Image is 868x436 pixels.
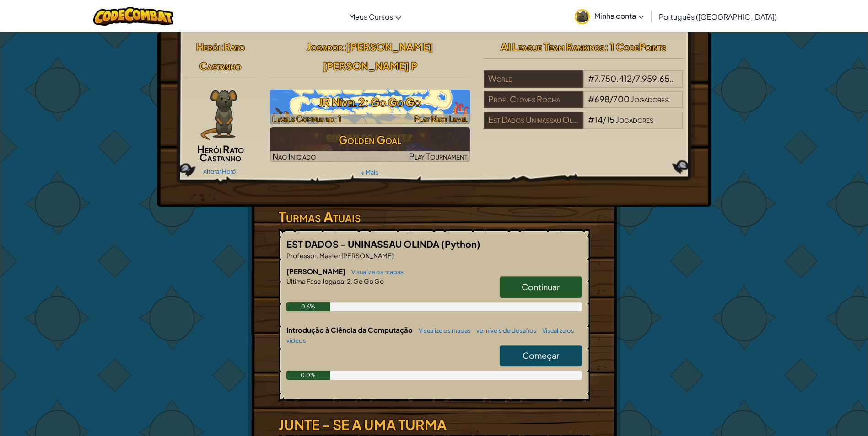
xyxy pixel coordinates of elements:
a: + Mais [361,169,378,176]
span: Português ([GEOGRAPHIC_DATA]) [659,12,777,21]
span: 15 [606,114,615,125]
h3: JR Nível 2: Go Go Go [270,92,470,112]
span: # [588,94,594,104]
span: Rato Castanho [199,40,245,72]
a: Prof. Cloves Rocha#698/700Jogadores [484,100,684,110]
span: Herói [196,40,220,53]
h3: Turmas Atuais [279,207,590,227]
div: Prof. Cloves Rocha [484,91,583,108]
span: Jogador [307,40,343,53]
a: Visualize os vídeos [286,327,574,344]
span: : [344,277,346,285]
img: MAR09-Rat%20Paper%20Doll.png [200,90,237,140]
span: EST DADOS - UNINASSAU OLINDA [286,238,441,250]
span: 2. [346,277,352,285]
span: Jogadores [631,94,669,104]
a: Meus Cursos [345,4,406,29]
span: AI League Team Rankings [501,40,604,53]
img: avatar [575,9,590,24]
span: (Python) [441,238,480,250]
span: 7.959.655 [636,73,675,84]
h3: JUNTE - SE A UMA TURMA [279,415,590,435]
span: Go Go Go [352,277,384,285]
span: Jogadores [616,114,653,125]
img: Golden Goal [270,127,470,162]
h3: Golden Goal [270,129,470,150]
img: CodeCombat logo [93,7,173,26]
span: : [343,40,346,53]
a: Minha conta [570,2,649,31]
span: [PERSON_NAME] [PERSON_NAME] P [323,40,433,72]
a: Est Dados Uninassau Olinda#14/15Jogadores [484,120,684,131]
a: Visualize os mapas [347,268,404,276]
span: [PERSON_NAME] [286,267,347,276]
span: Herói Rato Castanho [197,143,244,164]
a: Português ([GEOGRAPHIC_DATA]) [654,4,782,29]
span: 698 [594,94,609,104]
span: 14 [594,114,603,125]
span: Começar [523,350,559,361]
a: Visualize os mapas [414,327,471,334]
span: Minha conta [594,11,644,21]
span: / [609,94,613,104]
span: Play Next Level [414,113,468,124]
span: 7.750.412 [594,73,632,84]
span: Play Tournament [409,151,468,161]
span: Professor [286,251,317,260]
span: Master [PERSON_NAME] [318,251,394,260]
a: Alterar Herói [203,168,237,175]
span: Não Iniciado [272,151,316,161]
span: Levels Completed: 1 [272,113,341,124]
a: World#7.750.412/7.959.655Jogadores [484,79,684,90]
span: 700 [613,94,630,104]
span: : 1 CodePoints [604,40,666,53]
span: Introdução à Ciência da Computação [286,325,414,334]
a: ver níveis de desafios [472,327,537,334]
img: JR Nível 2: Go Go Go [270,90,470,124]
span: Meus Cursos [349,12,393,21]
span: # [588,73,594,84]
span: Jogadores [676,73,713,84]
a: Golden GoalNão IniciadoPlay Tournament [270,127,470,162]
span: Última Fase Jogada [286,277,344,285]
div: Est Dados Uninassau Olinda [484,112,583,129]
div: World [484,70,583,88]
span: # [588,114,594,125]
span: : [317,251,318,260]
a: Play Next Level [270,90,470,124]
span: / [632,73,636,84]
div: 0.6% [286,302,331,311]
span: Continuar [522,282,560,292]
div: 0.0% [286,371,331,380]
span: / [603,114,606,125]
span: : [220,40,224,53]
